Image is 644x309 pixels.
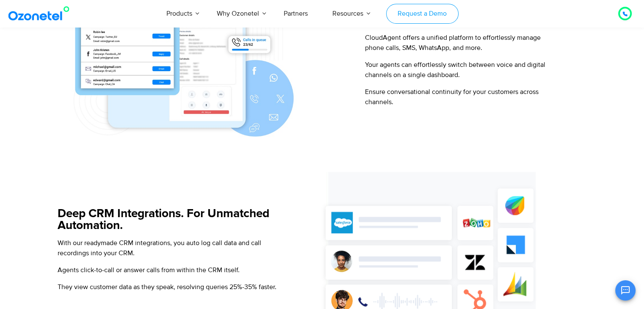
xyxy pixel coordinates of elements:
[365,61,545,79] span: Your agents can effortlessly switch between voice and digital channels on a single dashboard.
[386,4,459,24] a: Request a Demo
[58,283,276,291] span: They view customer data as they speak, resolving queries 25%-35% faster.
[365,88,539,106] span: Ensure conversational continuity for your customers across channels.
[58,239,261,257] span: With our readymade CRM integrations, you auto log call data and call recordings into your CRM.
[615,280,636,301] button: Open chat
[365,33,541,52] span: CloudAgent offers a unified platform to effortlessly manage phone calls, SMS, WhatsApp, and more.
[58,208,278,232] h5: Deep CRM Integrations. For Unmatched Automation.
[58,266,240,274] span: Agents click-to-call or answer calls from within the CRM itself.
